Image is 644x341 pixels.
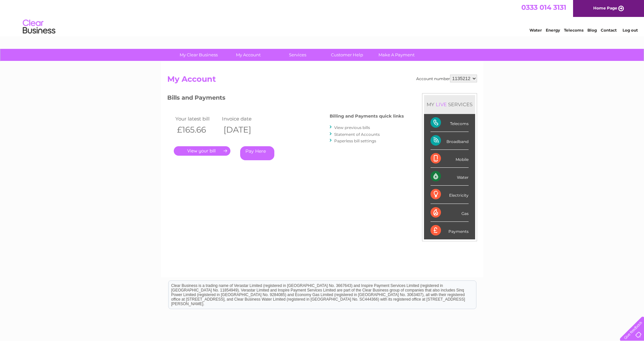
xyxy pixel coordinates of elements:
div: Clear Business is a trading name of Verastar Limited (registered in [GEOGRAPHIC_DATA] No. 3667643... [169,4,476,32]
div: Mobile [431,150,469,168]
td: Your latest bill [174,114,221,123]
a: Statement of Accounts [334,132,380,137]
h4: Billing and Payments quick links [330,114,404,119]
a: Pay Here [240,146,274,160]
th: £165.66 [174,123,221,136]
div: Broadband [431,132,469,150]
a: . [174,146,230,156]
div: Payments [431,222,469,239]
a: Customer Help [320,49,374,61]
a: Paperless bill settings [334,138,376,143]
a: Contact [601,28,617,33]
h2: My Account [167,75,477,87]
div: Water [431,168,469,186]
div: Electricity [431,186,469,204]
a: Telecoms [564,28,583,33]
h3: Bills and Payments [167,93,404,105]
div: LIVE [434,101,448,107]
div: MY SERVICES [424,95,475,114]
a: Log out [623,28,638,33]
img: logo.png [22,17,56,37]
th: [DATE] [220,123,267,136]
a: 0333 014 3131 [521,3,566,11]
a: Services [271,49,324,61]
td: Invoice date [220,114,267,123]
a: Make A Payment [370,49,423,61]
div: Telecoms [431,114,469,132]
a: Blog [587,28,597,33]
a: View previous bills [334,125,370,130]
div: Gas [431,204,469,222]
a: Energy [546,28,560,33]
a: My Clear Business [172,49,226,61]
a: Water [529,28,542,33]
a: My Account [221,49,275,61]
div: Account number [416,75,477,82]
